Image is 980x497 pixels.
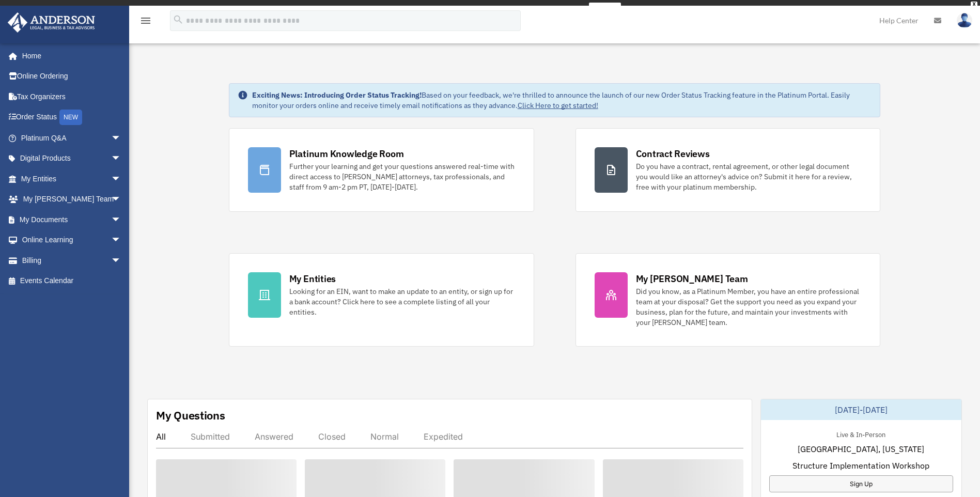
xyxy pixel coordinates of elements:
[7,86,137,107] a: Tax Organizers
[971,2,977,8] div: close
[191,431,230,442] div: Submitted
[229,128,534,212] a: Platinum Knowledge Room Further your learning and get your questions answered real-time with dire...
[289,272,336,285] div: My Entities
[139,14,152,27] i: menu
[139,18,152,27] a: menu
[636,147,710,160] div: Contract Reviews
[59,110,82,125] div: NEW
[156,431,166,442] div: All
[289,161,515,192] div: Further your learning and get your questions answered real-time with direct access to [PERSON_NAM...
[229,253,534,347] a: My Entities Looking for an EIN, want to make an update to an entity, or sign up for a bank accoun...
[7,107,137,128] a: Order StatusNEW
[424,431,463,442] div: Expedited
[7,209,137,230] a: My Documentsarrow_drop_down
[636,272,748,285] div: My [PERSON_NAME] Team
[252,90,422,100] strong: Exciting News: Introducing Order Status Tracking!
[252,90,872,111] div: Based on your feedback, we're thrilled to announce the launch of our new Order Status Tracking fe...
[636,161,862,192] div: Do you have a contract, rental agreement, or other legal document you would like an attorney's ad...
[769,475,953,492] a: Sign Up
[7,250,137,271] a: Billingarrow_drop_down
[289,147,404,160] div: Platinum Knowledge Room
[575,253,881,347] a: My [PERSON_NAME] Team Did you know, as a Platinum Member, you have an entire professional team at...
[318,431,346,442] div: Closed
[359,3,585,15] div: Get a chance to win 6 months of Platinum for free just by filling out this
[7,230,137,251] a: Online Learningarrow_drop_down
[828,428,894,439] div: Live & In-Person
[575,128,881,212] a: Contract Reviews Do you have a contract, rental agreement, or other legal document you would like...
[761,399,961,420] div: [DATE]-[DATE]
[7,189,137,210] a: My [PERSON_NAME] Teamarrow_drop_down
[7,168,137,189] a: My Entitiesarrow_drop_down
[636,286,862,328] div: Did you know, as a Platinum Member, you have an entire professional team at your disposal? Get th...
[7,148,137,169] a: Digital Productsarrow_drop_down
[111,250,132,271] span: arrow_drop_down
[111,128,132,149] span: arrow_drop_down
[111,230,132,251] span: arrow_drop_down
[111,189,132,210] span: arrow_drop_down
[111,168,132,190] span: arrow_drop_down
[156,408,225,423] div: My Questions
[7,66,137,87] a: Online Ordering
[792,459,929,472] span: Structure Implementation Workshop
[798,443,924,455] span: [GEOGRAPHIC_DATA], [US_STATE]
[7,271,137,291] a: Events Calendar
[7,45,132,66] a: Home
[255,431,293,442] div: Answered
[5,12,98,33] img: Anderson Advisors Platinum Portal
[370,431,399,442] div: Normal
[173,14,184,25] i: search
[518,101,598,110] a: Click Here to get started!
[111,209,132,230] span: arrow_drop_down
[111,148,132,169] span: arrow_drop_down
[289,286,515,317] div: Looking for an EIN, want to make an update to an entity, or sign up for a bank account? Click her...
[957,13,972,28] img: User Pic
[7,128,137,148] a: Platinum Q&Aarrow_drop_down
[589,3,621,15] a: survey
